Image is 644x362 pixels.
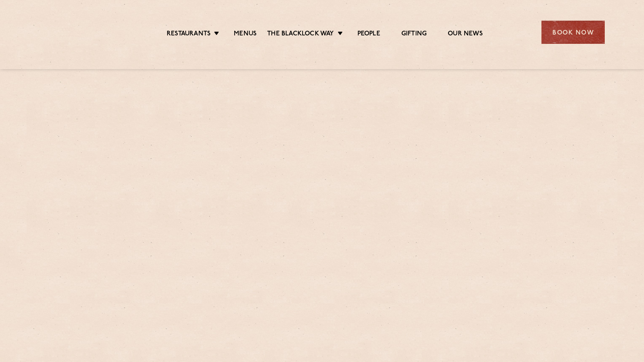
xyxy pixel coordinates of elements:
[448,30,483,39] a: Our News
[357,30,380,39] a: People
[541,21,605,44] div: Book Now
[234,30,257,39] a: Menus
[167,30,211,39] a: Restaurants
[39,8,112,56] img: svg%3E
[401,30,427,39] a: Gifting
[267,30,334,39] a: The Blacklock Way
